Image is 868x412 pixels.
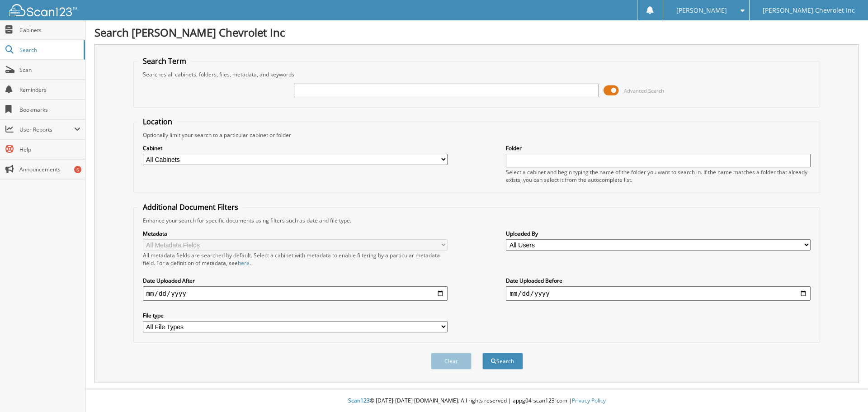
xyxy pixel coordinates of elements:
span: Advanced Search [624,87,664,94]
span: Search [19,46,79,54]
label: Uploaded By [506,230,811,237]
legend: Location [138,117,177,127]
button: Clear [431,353,472,369]
label: Folder [506,144,811,152]
span: Cabinets [19,26,80,34]
span: Scan123 [348,397,370,404]
div: All metadata fields are searched by default. Select a cabinet with metadata to enable filtering b... [143,251,448,267]
input: end [506,286,811,301]
div: Select a cabinet and begin typing the name of the folder you want to search in. If the name match... [506,168,811,184]
span: Reminders [19,86,80,94]
div: 6 [74,166,81,173]
label: Date Uploaded After [143,277,448,284]
legend: Search Term [138,56,191,66]
input: start [143,286,448,301]
span: Scan [19,66,80,74]
a: here [238,259,250,267]
div: Searches all cabinets, folders, files, metadata, and keywords [138,71,816,78]
span: [PERSON_NAME] Chevrolet Inc [763,8,855,13]
span: [PERSON_NAME] [676,8,727,13]
div: Enhance your search for specific documents using filters such as date and file type. [138,217,816,224]
h1: Search [PERSON_NAME] Chevrolet Inc [94,25,859,40]
button: Search [482,353,523,369]
a: Privacy Policy [572,397,606,404]
span: User Reports [19,126,74,133]
img: scan123-logo-white.svg [9,4,77,16]
label: Metadata [143,230,448,237]
div: Optionally limit your search to a particular cabinet or folder [138,131,816,139]
legend: Additional Document Filters [138,202,243,212]
span: Announcements [19,166,80,173]
label: Date Uploaded Before [506,277,811,284]
span: Bookmarks [19,106,80,114]
span: Help [19,146,80,153]
div: © [DATE]-[DATE] [DOMAIN_NAME]. All rights reserved | appg04-scan123-com | [85,390,868,412]
label: Cabinet [143,144,448,152]
label: File type [143,312,448,319]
